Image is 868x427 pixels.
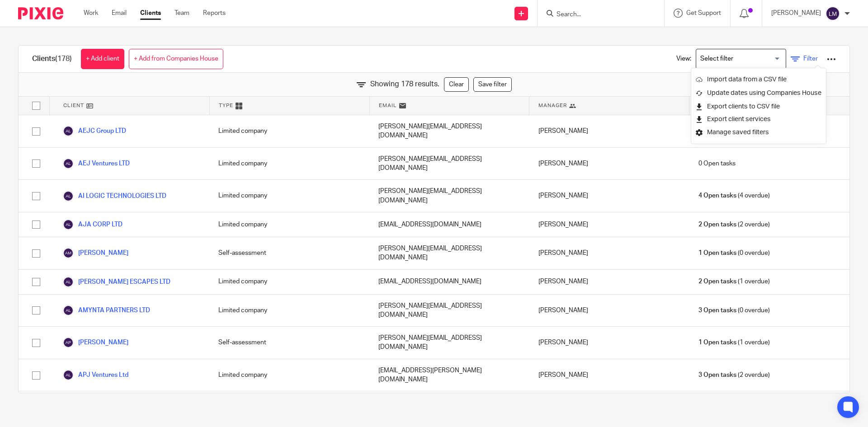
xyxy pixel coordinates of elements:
button: Export client services [696,113,771,126]
a: + Add from Companies House [129,49,223,69]
div: View: [663,46,836,72]
input: Search for option [697,51,781,67]
a: Clear [444,77,469,92]
div: Self-assessment [209,327,369,359]
a: [PERSON_NAME] [63,248,128,258]
span: 4 Open tasks [698,191,736,200]
div: [PERSON_NAME][EMAIL_ADDRESS][DOMAIN_NAME] [369,237,529,269]
div: [PERSON_NAME] [529,391,689,423]
span: (178) [55,55,72,62]
img: svg%3E [63,219,74,230]
a: Work [84,9,98,18]
span: Email [379,102,397,109]
img: Pixie [18,7,63,19]
span: (1 overdue) [698,277,770,286]
span: 0 Open tasks [698,159,736,168]
span: (1 overdue) [698,338,770,347]
div: Self-assessment [209,237,369,269]
a: Save filter [473,77,512,92]
a: Clients [140,9,161,18]
img: svg%3E [826,6,840,21]
div: Search for option [696,49,786,69]
a: Import data from a CSV file [696,73,821,86]
a: AEJ Ventures LTD [63,158,130,169]
a: AI LOGIC TECHNOLOGIES LTD [63,191,166,202]
a: Export clients to CSV file [696,100,821,113]
span: Get Support [686,10,721,16]
div: Limited company [209,359,369,391]
span: (4 overdue) [698,191,770,200]
div: Limited company [209,391,369,423]
div: [PERSON_NAME][EMAIL_ADDRESS][DOMAIN_NAME] [369,115,529,147]
a: Manage saved filters [696,126,821,139]
div: [PERSON_NAME] [529,359,689,391]
span: Client [63,102,84,109]
img: svg%3E [63,248,74,258]
a: [PERSON_NAME] [63,337,128,348]
span: 2 Open tasks [698,220,736,229]
img: svg%3E [63,158,74,169]
span: Type [219,102,233,109]
span: (0 overdue) [698,249,770,258]
span: Manager [538,102,567,109]
div: [PERSON_NAME][EMAIL_ADDRESS][DOMAIN_NAME] [369,180,529,212]
div: Limited company [209,270,369,294]
div: [EMAIL_ADDRESS][PERSON_NAME][DOMAIN_NAME] [369,359,529,391]
span: 3 Open tasks [698,306,736,315]
span: 1 Open tasks [698,338,736,347]
div: [PERSON_NAME] [529,212,689,237]
div: [EMAIL_ADDRESS][DOMAIN_NAME] [369,270,529,294]
div: [PERSON_NAME] [529,295,689,327]
a: APJ Ventures Ltd [63,370,128,380]
div: Limited company [209,180,369,212]
span: 3 Open tasks [698,371,736,380]
div: Limited company [209,212,369,237]
span: 2 Open tasks [698,277,736,286]
div: [PERSON_NAME][EMAIL_ADDRESS][DOMAIN_NAME] [369,327,529,359]
a: Email [112,9,127,18]
a: Reports [203,9,226,18]
img: svg%3E [63,277,74,287]
p: [PERSON_NAME] [771,9,821,18]
div: [PERSON_NAME] [529,270,689,294]
span: Showing 178 results. [370,79,439,89]
a: Update dates using Companies House [696,86,821,100]
div: Limited company [209,115,369,147]
div: Limited company [209,295,369,327]
div: [PERSON_NAME] [529,148,689,180]
img: svg%3E [63,126,74,136]
a: Team [175,9,189,18]
div: [PERSON_NAME][EMAIL_ADDRESS][DOMAIN_NAME] [369,391,529,423]
div: [PERSON_NAME] [529,180,689,212]
div: [PERSON_NAME][EMAIL_ADDRESS][DOMAIN_NAME] [369,295,529,327]
span: 1 Open tasks [698,249,736,258]
a: [PERSON_NAME] ESCAPES LTD [63,277,170,287]
a: AEJC Group LTD [63,126,126,136]
img: svg%3E [63,191,74,202]
div: [PERSON_NAME] [529,237,689,269]
div: [PERSON_NAME] [529,327,689,359]
div: [PERSON_NAME] [529,115,689,147]
a: AMYNTA PARTNERS LTD [63,305,150,316]
div: Limited company [209,148,369,180]
span: (0 overdue) [698,306,770,315]
input: Search [556,11,637,19]
span: (2 overdue) [698,371,770,380]
input: Select all [28,97,45,114]
img: svg%3E [63,370,74,380]
div: [EMAIL_ADDRESS][DOMAIN_NAME] [369,212,529,237]
a: AJA CORP LTD [63,219,123,230]
img: svg%3E [63,305,74,316]
a: + Add client [81,49,124,69]
span: (2 overdue) [698,220,770,229]
img: svg%3E [63,337,74,348]
h1: Clients [32,54,72,64]
div: [PERSON_NAME][EMAIL_ADDRESS][DOMAIN_NAME] [369,148,529,180]
span: Filter [803,56,818,62]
